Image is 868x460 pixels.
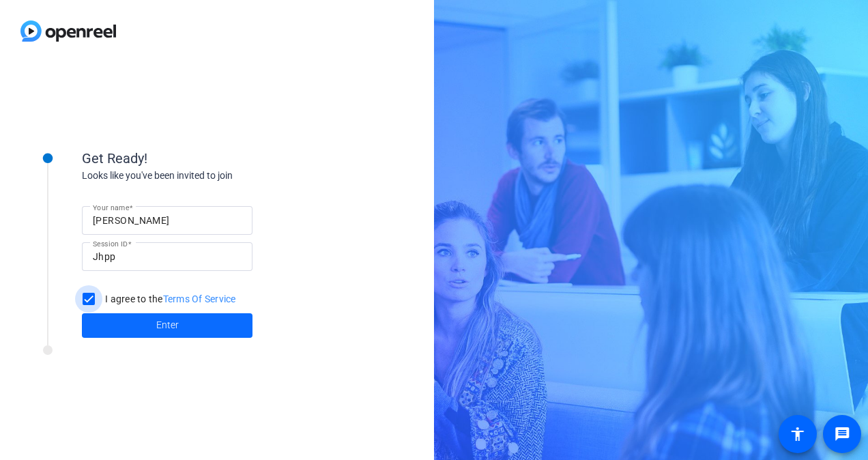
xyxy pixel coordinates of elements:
[834,426,850,442] mat-icon: message
[82,148,355,169] div: Get Ready!
[156,318,179,332] span: Enter
[82,169,355,183] div: Looks like you've been invited to join
[93,203,129,212] mat-label: Your name
[163,293,236,304] a: Terms Of Service
[102,292,236,306] label: I agree to the
[93,240,128,248] mat-label: Session ID
[790,426,806,442] mat-icon: accessibility
[82,313,252,338] button: Enter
